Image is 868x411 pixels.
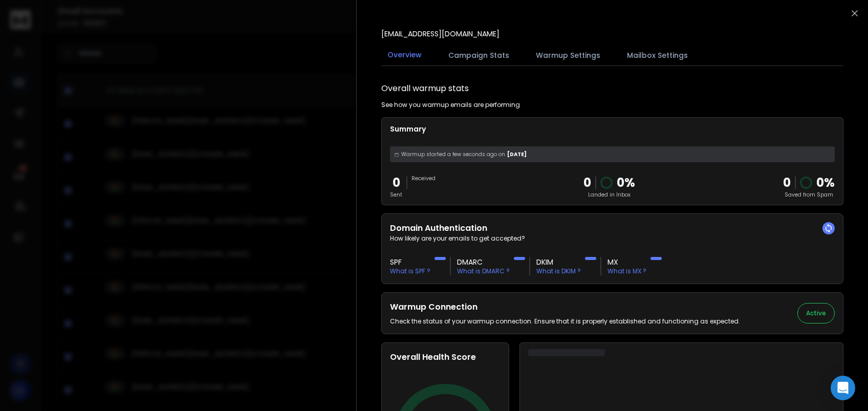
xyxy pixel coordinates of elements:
[390,124,835,134] p: Summary
[390,317,740,326] p: Check the status of your warmup connection. Ensure that it is properly established and functionin...
[390,146,835,162] div: [DATE]
[381,101,520,109] p: See how you warmup emails are performing
[783,191,835,199] p: Saved from Spam
[390,191,402,199] p: Sent
[401,150,505,158] span: Warmup started a few seconds ago on
[457,257,510,267] h3: DMARC
[390,175,402,191] p: 0
[536,267,581,275] p: What is DKIM ?
[783,174,791,191] strong: 0
[831,376,855,400] div: Open Intercom Messenger
[536,257,581,267] h3: DKIM
[607,257,646,267] h3: MX
[457,267,510,275] p: What is DMARC ?
[816,175,835,191] p: 0 %
[381,82,469,95] h1: Overall warmup stats
[390,234,835,243] p: How likely are your emails to get accepted?
[390,222,835,234] h2: Domain Authentication
[381,44,428,67] button: Overview
[390,351,501,363] h2: Overall Health Score
[390,301,740,313] h2: Warmup Connection
[530,44,606,67] button: Warmup Settings
[621,44,694,67] button: Mailbox Settings
[381,29,500,39] p: [EMAIL_ADDRESS][DOMAIN_NAME]
[797,303,835,323] button: Active
[390,267,430,275] p: What is SPF ?
[583,175,591,191] p: 0
[390,257,430,267] h3: SPF
[442,44,515,67] button: Campaign Stats
[617,175,635,191] p: 0 %
[583,191,635,199] p: Landed in Inbox
[411,175,436,182] p: Received
[607,267,646,275] p: What is MX ?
